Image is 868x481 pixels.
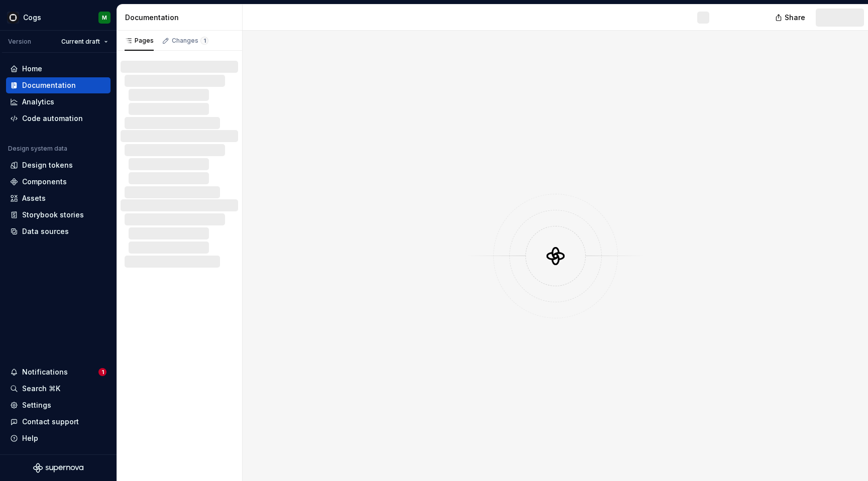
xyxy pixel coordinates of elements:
span: 1 [98,368,106,376]
div: Storybook stories [22,210,84,220]
div: Help [22,433,38,443]
a: Analytics [6,94,111,110]
div: Pages [125,37,154,45]
img: 293001da-8814-4710-858c-a22b548e5d5c.png [7,12,19,24]
span: Current draft [61,38,100,46]
div: Components [22,177,67,187]
button: CogsM [2,7,115,28]
button: Contact support [6,414,111,430]
div: Settings [22,400,51,410]
div: Code automation [22,113,83,124]
a: Home [6,61,111,77]
a: Storybook stories [6,207,111,223]
div: Notifications [22,367,68,377]
div: Cogs [23,13,41,23]
button: Search ⌘K [6,381,111,397]
div: Design tokens [22,160,73,170]
div: Search ⌘K [22,384,60,394]
div: Assets [22,193,46,203]
div: Analytics [22,97,54,107]
a: Data sources [6,223,111,239]
button: Help [6,430,111,446]
div: Version [8,38,31,46]
div: Documentation [22,80,76,90]
div: M [102,14,107,22]
a: Documentation [6,77,111,93]
button: Notifications1 [6,364,111,380]
span: 1 [200,37,208,45]
a: Code automation [6,110,111,127]
a: Assets [6,190,111,206]
a: Components [6,174,111,190]
div: Contact support [22,417,79,427]
div: Documentation [125,13,238,23]
a: Settings [6,397,111,413]
div: Changes [172,37,208,45]
button: Current draft [57,35,113,49]
div: Design system data [8,145,67,153]
div: Home [22,64,42,74]
div: Data sources [22,226,69,236]
svg: Supernova Logo [33,463,83,473]
span: Share [785,13,805,23]
a: Design tokens [6,157,111,173]
button: Share [770,9,812,27]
